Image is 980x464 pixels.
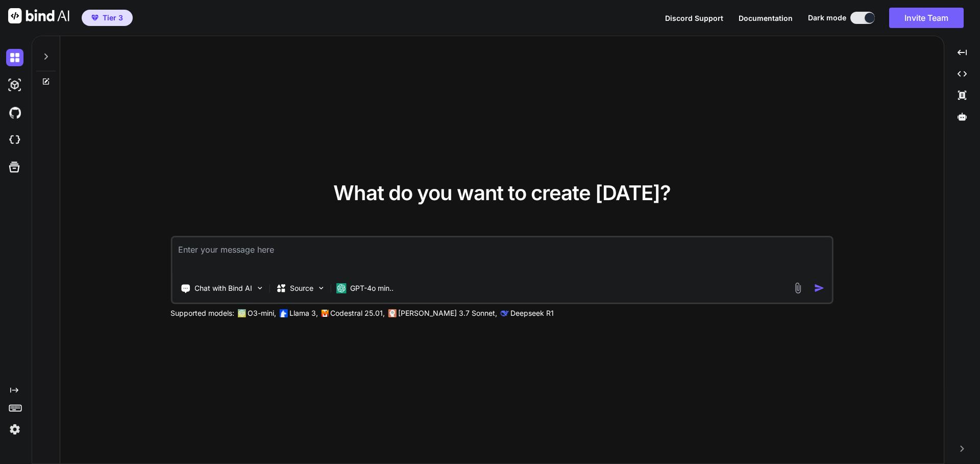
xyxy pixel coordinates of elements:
img: Llama2 [279,309,287,317]
img: darkAi-studio [6,76,23,94]
img: premium [91,15,99,21]
img: Bind AI [8,8,69,23]
p: Source [290,283,313,293]
img: githubDark [6,104,23,121]
img: claude [500,309,508,317]
span: Discord Support [665,14,723,22]
img: GPT-4 [237,309,246,317]
span: Documentation [739,14,793,22]
span: Dark mode [808,13,846,23]
img: settings [6,421,23,438]
p: Llama 3, [289,308,318,318]
img: Mistral-AI [321,310,328,317]
img: claude [388,309,396,317]
button: Discord Support [665,13,723,23]
button: Invite Team [889,8,964,28]
span: What do you want to create [DATE]? [333,180,671,205]
p: O3-mini, [248,308,276,318]
button: Documentation [739,13,793,23]
img: Pick Models [316,284,325,292]
p: Codestral 25.01, [330,308,385,318]
span: Tier 3 [103,13,123,23]
img: darkChat [6,49,23,66]
p: [PERSON_NAME] 3.7 Sonnet, [398,308,497,318]
p: Supported models: [170,308,234,318]
img: attachment [792,282,804,294]
p: GPT-4o min.. [350,283,394,293]
img: GPT-4o mini [336,283,346,293]
img: Pick Tools [255,284,264,292]
p: Chat with Bind AI [194,283,252,293]
p: Deepseek R1 [510,308,554,318]
button: premiumTier 3 [82,10,133,26]
img: icon [814,283,825,293]
img: cloudideIcon [6,131,23,149]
